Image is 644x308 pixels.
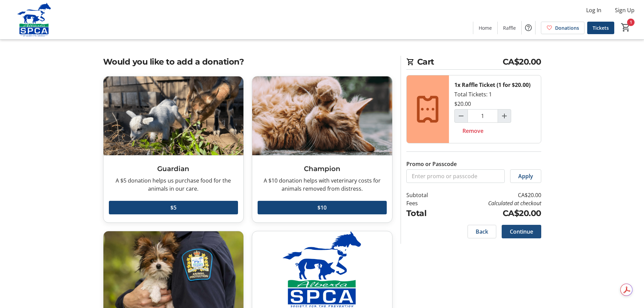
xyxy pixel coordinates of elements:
button: Continue [502,225,541,238]
a: Tickets [587,22,614,34]
button: Increment by one [498,110,511,122]
div: Total Tickets: 1 [449,75,541,143]
span: Apply [518,172,533,180]
button: Back [468,225,496,238]
h2: Would you like to add a donation? [103,56,392,68]
a: Raffle [498,22,521,34]
span: CA$20.00 [503,56,541,68]
span: Back [476,228,488,236]
td: Calculated at checkout [445,199,541,207]
button: Decrement by one [455,110,468,122]
div: 1x Raffle Ticket (1 for $20.00) [454,81,530,89]
button: $5 [109,201,238,214]
span: Log In [586,6,601,14]
span: $5 [170,204,176,212]
button: Cart [620,21,632,33]
td: Subtotal [406,191,446,199]
span: Remove [462,127,483,135]
button: Help [522,21,535,34]
img: Alberta SPCA's Logo [4,3,64,37]
td: Total [406,207,446,219]
span: Raffle [503,24,516,31]
a: Home [473,22,497,34]
div: A $10 donation helps with veterinary costs for animals removed from distress. [258,176,387,193]
span: Sign Up [615,6,635,14]
img: Guardian [103,76,243,155]
img: Champion [252,76,392,155]
span: Home [479,24,492,31]
button: Sign Up [610,5,640,16]
input: Raffle Ticket (1 for $20.00) Quantity [468,109,498,123]
h3: Guardian [109,164,238,174]
span: Tickets [593,24,609,31]
span: Donations [555,24,579,31]
label: Promo or Passcode [406,160,457,168]
a: Donations [541,22,585,34]
button: Remove [454,124,492,138]
div: A $5 donation helps us purchase food for the animals in our care. [109,176,238,193]
h2: Cart [406,56,541,70]
h3: Champion [258,164,387,174]
td: CA$20.00 [445,207,541,219]
span: $10 [317,204,327,212]
button: Apply [510,169,541,183]
button: $10 [258,201,387,214]
td: CA$20.00 [445,191,541,199]
input: Enter promo or passcode [406,169,505,183]
div: $20.00 [454,100,471,108]
button: Log In [581,5,607,16]
span: Continue [510,228,533,236]
td: Fees [406,199,446,207]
